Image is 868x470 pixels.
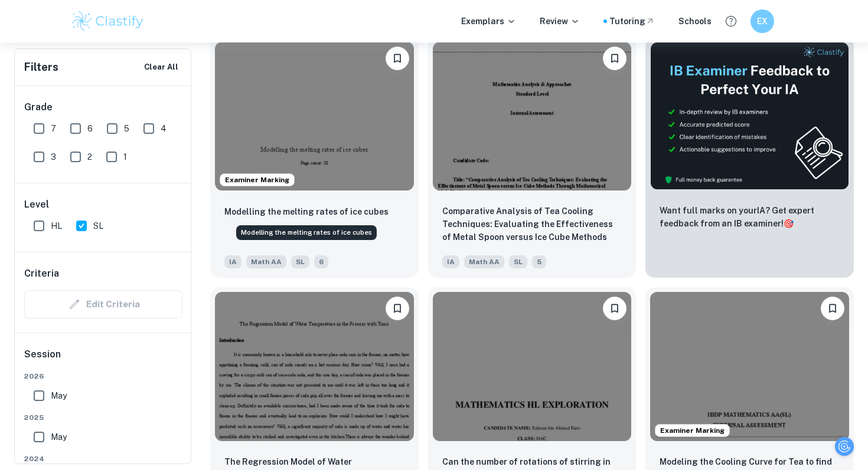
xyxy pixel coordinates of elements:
[821,297,844,320] button: Bookmark
[51,219,62,232] span: HL
[461,15,516,28] p: Exemplars
[386,297,409,320] button: Bookmark
[609,15,655,28] a: Tutoring
[655,425,729,436] span: Examiner Marking
[464,255,504,268] span: Math AA
[650,292,849,441] img: Math AA IA example thumbnail: Modeling the Cooling Curve for Tea to fi
[215,292,414,441] img: Math AA IA example thumbnail: The Regression Model of Water Temperatur
[161,122,167,135] span: 4
[87,122,93,135] span: 6
[24,347,182,371] h6: Session
[442,255,459,268] span: IA
[433,42,632,190] img: Math AA IA example thumbnail: Comparative Analysis of Tea Cooling Tech
[532,255,546,268] span: 5
[756,15,769,28] h6: EX
[603,297,626,320] button: Bookmark
[224,255,242,268] span: IA
[51,430,67,443] span: May
[24,267,59,281] h6: Criteria
[442,205,622,245] p: Comparative Analysis of Tea Cooling Techniques: Evaluating the Effectiveness of Metal Spoon versu...
[93,219,103,232] span: SL
[51,150,56,163] span: 3
[24,59,58,75] h6: Filters
[51,122,56,135] span: 7
[236,225,377,240] div: Modelling the melting rates of ice cubes
[540,15,580,28] p: Review
[386,47,409,70] button: Bookmark
[123,150,127,163] span: 1
[650,42,849,190] img: Thumbnail
[124,122,129,135] span: 5
[24,412,182,423] span: 2025
[433,292,632,441] img: Math AA IA example thumbnail: Can the number of rotations of stirring
[24,290,182,318] div: Criteria filters are unavailable when searching by topic
[224,205,389,218] p: Modelling the melting rates of ice cubes
[314,255,328,268] span: 6
[721,11,741,31] button: Help and Feedback
[70,9,145,33] img: Clastify logo
[24,198,182,212] h6: Level
[291,255,309,268] span: SL
[24,100,182,114] h6: Grade
[645,37,854,278] a: ThumbnailWant full marks on yourIA? Get expert feedback from an IB examiner!
[24,453,182,464] span: 2024
[678,15,712,28] a: Schools
[509,255,527,268] span: SL
[51,389,67,402] span: May
[141,58,181,76] button: Clear All
[603,47,626,70] button: Bookmark
[750,9,774,33] button: EX
[87,150,92,163] span: 2
[215,42,414,190] img: Math AA IA example thumbnail: Modelling the melting rates of ice cubes
[210,37,419,278] a: Examiner MarkingBookmarkModelling the melting rates of ice cubesIAMath AASL6
[784,219,794,228] span: 🎯
[246,255,286,268] span: Math AA
[220,175,294,185] span: Examiner Marking
[660,204,840,230] p: Want full marks on your IA ? Get expert feedback from an IB examiner!
[24,371,182,382] span: 2026
[428,37,637,278] a: BookmarkComparative Analysis of Tea Cooling Techniques: Evaluating the Effectiveness of Metal Spo...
